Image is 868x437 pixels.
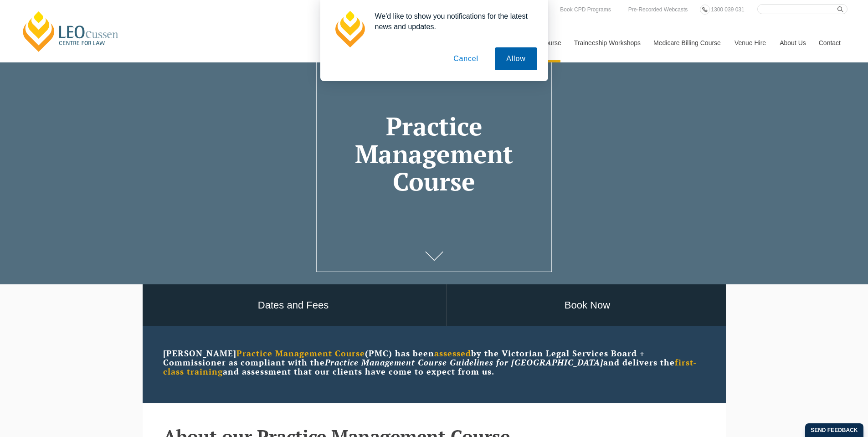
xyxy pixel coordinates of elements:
[331,11,368,47] img: notification icon
[495,47,537,70] button: Allow
[163,357,697,377] strong: first-class training
[434,348,471,359] strong: assessed
[442,47,490,70] button: Cancel
[140,284,447,327] a: Dates and Fees
[368,11,537,32] div: We'd like to show you notifications for the latest news and updates.
[447,284,728,327] a: Book Now
[236,348,365,359] strong: Practice Management Course
[163,349,705,376] p: [PERSON_NAME] (PMC) has been by the Victorian Legal Services Board + Commissioner as compliant wi...
[330,113,538,195] h1: Practice Management Course
[325,357,603,368] em: Practice Management Course Guidelines for [GEOGRAPHIC_DATA]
